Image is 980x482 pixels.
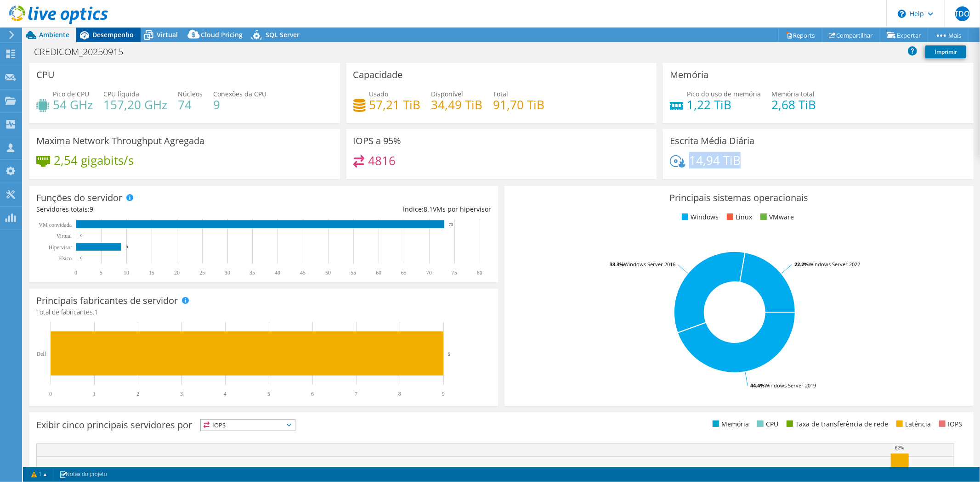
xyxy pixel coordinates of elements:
li: Linux [725,212,752,222]
tspan: Físico [58,255,72,262]
h3: Escrita Média Diária [670,136,754,146]
li: CPU [755,419,778,429]
text: Dell [36,351,46,357]
a: Reports [778,28,822,42]
h3: Principais fabricantes de servidor [36,296,178,306]
text: Hipervisor [49,244,72,251]
h4: Total de fabricantes: [36,307,491,317]
text: 45 [300,269,306,276]
span: 8.1 [424,205,433,213]
text: 3 [180,391,183,397]
text: 5 [267,391,270,397]
text: 25 [199,269,205,276]
h3: Capacidade [353,70,403,80]
h4: 1,22 TiB [687,100,761,110]
text: 75 [452,269,457,276]
text: 9 [448,351,451,357]
li: Taxa de transferência de rede [784,419,888,429]
text: 0 [80,256,83,260]
text: 4 [224,391,227,397]
span: Total [493,90,509,98]
li: VMware [758,212,794,222]
text: 70 [426,269,432,276]
span: Ambiente [39,30,69,39]
text: 0 [80,233,83,238]
text: 73 [449,222,453,227]
text: Virtual [57,233,72,239]
text: 30 [225,269,230,276]
h4: 2,54 gigabits/s [54,155,134,165]
h3: IOPS a 95% [353,136,402,146]
tspan: Windows Server 2022 [809,261,860,268]
a: Imprimir [925,45,966,58]
text: 60 [376,269,381,276]
span: Pico do uso de memória [687,90,761,98]
text: 0 [74,269,77,276]
tspan: Windows Server 2016 [624,261,675,268]
span: SQL Server [266,30,300,39]
h4: 14,94 TiB [689,155,741,165]
li: Latência [894,419,931,429]
li: Memória [710,419,749,429]
h3: Maxima Network Throughput Agregada [36,136,204,146]
span: Memória total [771,90,815,98]
h4: 74 [178,100,203,110]
span: Disponível [431,90,464,98]
text: 20 [174,269,180,276]
svg: \n [898,10,906,18]
text: 1 [93,391,96,397]
h4: 157,20 GHz [103,100,167,110]
span: 1 [94,308,98,316]
text: 8 [398,391,401,397]
span: CPU líquida [103,90,139,98]
text: 50 [325,269,331,276]
span: Virtual [157,30,178,39]
span: 9 [90,205,93,213]
h4: 4816 [368,156,396,166]
text: 10 [124,269,129,276]
a: 1 [25,469,53,480]
h3: Memória [670,70,708,80]
h4: 9 [213,100,266,110]
text: 40 [275,269,280,276]
span: JTDOJ [955,6,970,21]
h4: 34,49 TiB [431,100,483,110]
a: Mais [928,28,969,42]
a: Exportar [880,28,928,42]
li: IOPS [937,419,962,429]
a: Compartilhar [822,28,880,42]
tspan: Windows Server 2019 [765,382,816,389]
tspan: 44.4% [750,382,765,389]
span: Núcleos [178,90,203,98]
text: 9 [442,391,445,397]
text: 9 [126,245,128,249]
text: 2 [136,391,139,397]
text: 15 [149,269,154,276]
div: Servidores totais: [36,204,264,214]
text: 55 [351,269,356,276]
h1: CREDICOM_20250915 [30,47,137,57]
a: Notas do projeto [53,469,113,480]
h4: 57,21 TiB [369,100,421,110]
h4: 2,68 TiB [771,100,816,110]
text: 62% [895,445,904,450]
h3: Funções do servidor [36,193,122,203]
span: Pico de CPU [53,90,89,98]
li: Windows [680,212,719,222]
text: 0 [49,391,52,397]
h3: CPU [36,70,55,80]
h4: 54 GHz [53,100,93,110]
text: 35 [249,269,255,276]
tspan: 33.3% [610,261,624,268]
span: Usado [369,90,389,98]
text: VM convidada [39,222,72,228]
span: IOPS [201,420,295,431]
text: 65 [401,269,407,276]
span: Desempenho [92,30,134,39]
div: Índice: VMs por hipervisor [264,204,491,214]
text: 6 [311,391,314,397]
text: 80 [477,269,482,276]
h3: Principais sistemas operacionais [511,193,966,203]
h4: 91,70 TiB [493,100,545,110]
span: Conexões da CPU [213,90,266,98]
